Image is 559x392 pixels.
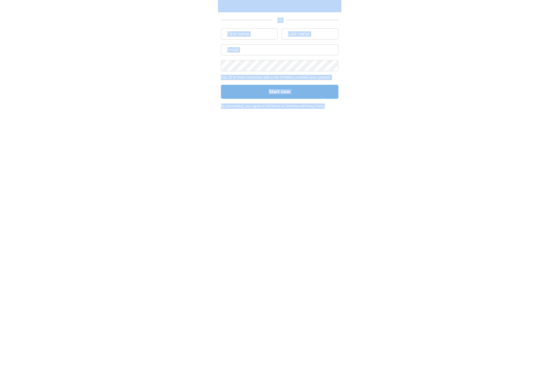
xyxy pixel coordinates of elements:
input: First name [221,28,278,40]
a: Privacy Policy [303,104,325,108]
input: Last name [282,28,338,40]
p: Use 10 or more characters with a mix of letters, numbers and symbols. [221,75,338,80]
div: By proceeding, you agree to the and [221,103,338,109]
input: Email [221,44,338,55]
a: Terms of Service [271,104,297,108]
p: OR [277,18,280,23]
